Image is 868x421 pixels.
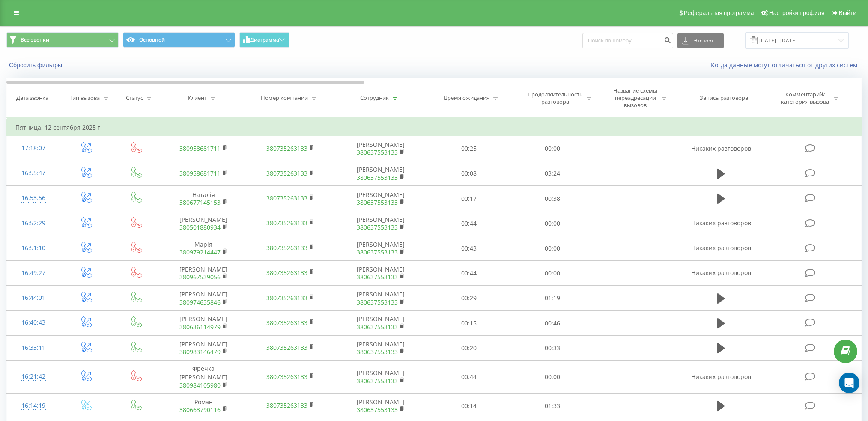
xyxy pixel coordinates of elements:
a: 380501880934 [179,223,221,231]
font: 03:24 [545,170,560,178]
a: 380735263133 [266,401,307,409]
a: 380663790116 [179,406,221,414]
font: Диаграмма [250,36,279,43]
button: Экспорт [677,33,724,48]
font: 01:33 [545,402,560,410]
a: 380735263133 [266,194,307,202]
a: 380637553133 [357,323,398,331]
a: 380637553133 [357,298,398,306]
a: 380735263133 [266,269,307,277]
a: 380735263133 [266,169,307,177]
button: Все звонки [6,32,119,48]
a: 380735263133 [266,373,307,381]
a: 380983146479 [179,348,221,356]
button: Диаграмма [239,32,289,48]
a: 380677145153 [179,198,221,206]
a: 380735263133 [266,343,307,352]
font: Клиент [188,94,207,102]
a: 380637553133 [357,198,398,206]
font: Марія [194,240,212,248]
a: 380958681711 [179,169,221,177]
div: Открытый Интерком Мессенджер [839,373,859,393]
a: 380637553133 [357,148,398,156]
font: Сотрудник [360,94,389,102]
a: 380958681711 [179,144,221,152]
a: 380636114979 [179,323,221,331]
a: 380974635846 [179,298,221,306]
font: Все звонки [21,36,49,43]
font: Дата звонка [16,94,48,102]
a: 380735263133 [266,294,307,302]
a: 380637553133 [357,173,398,182]
font: Тип вызова [69,94,100,102]
font: 00:00 [545,373,560,381]
a: 380637553133 [357,348,398,356]
font: Настройки профиля [769,9,825,16]
font: 00:44 [461,219,477,227]
font: 00:00 [545,144,560,152]
font: [PERSON_NAME] [179,340,227,348]
font: [PERSON_NAME] [357,191,405,199]
a: 380967539056 [179,273,221,281]
font: 16:21:42 [21,372,45,380]
font: [PERSON_NAME] [357,215,405,224]
font: [PERSON_NAME] [179,315,227,323]
font: [PERSON_NAME] [357,240,405,248]
font: Никаких разговоров [691,144,751,152]
font: Никаких разговоров [691,219,751,227]
font: 00:44 [461,373,477,381]
font: Наталія [192,191,215,199]
font: Запись разговора [700,94,748,102]
font: 00:14 [461,402,477,410]
a: 380735263133 [266,219,307,227]
a: Когда данные могут отличаться от других систем [711,61,862,69]
font: 00:00 [545,219,560,227]
font: 00:43 [461,244,477,252]
button: Основной [123,32,235,48]
font: Название схемы переадресации вызовов [613,87,657,109]
a: 380637553133 [357,406,398,414]
a: 380735263133 [266,244,307,252]
font: Когда данные могут отличаться от других систем [711,61,857,69]
font: [PERSON_NAME] [357,140,405,149]
font: Сбросить фильтры [9,62,62,69]
a: 380984105980 [179,381,221,389]
font: 00:00 [545,269,560,277]
a: 380637553133 [357,377,398,385]
font: 00:17 [461,194,477,203]
font: Комментарий/категория вызова [781,90,829,105]
font: [PERSON_NAME] [179,290,227,298]
a: 380637553133 [357,223,398,231]
font: Основной [139,36,165,43]
font: Статус [126,94,143,102]
font: Номер компании [261,94,308,102]
font: [PERSON_NAME] [357,290,405,298]
font: [PERSON_NAME] [357,398,405,406]
font: Роман [194,398,213,406]
font: 00:00 [545,244,560,252]
font: 16:33:11 [21,343,45,352]
font: Пятница, 12 сентября 2025 г. [15,123,102,131]
font: 16:49:27 [21,269,45,277]
a: 380637553133 [357,248,398,256]
font: [PERSON_NAME] [357,165,405,173]
a: 380637553133 [357,273,398,281]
